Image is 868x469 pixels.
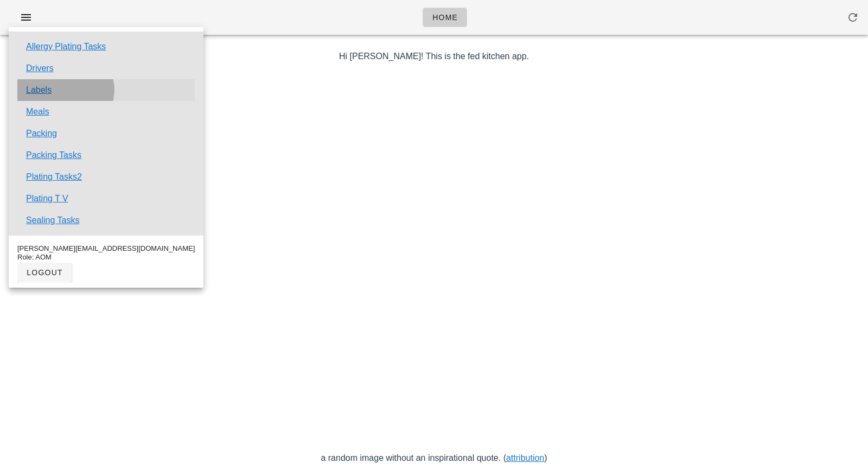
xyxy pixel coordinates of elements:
a: Plating Tasks2 [26,170,82,183]
a: Plating T V [26,192,68,205]
div: Role: AOM [17,253,195,262]
a: Labels [26,84,52,97]
a: Sealing Tasks [26,214,79,227]
a: attribution [506,453,544,462]
p: Hi [PERSON_NAME]! This is the fed kitchen app. [119,50,749,63]
a: Packing Tasks [26,149,81,162]
a: Packing [26,127,57,140]
span: logout [26,268,63,277]
a: Home [423,8,467,27]
a: Allergy Plating Tasks [26,40,106,53]
span: Home [432,13,458,22]
a: Drivers [26,62,54,75]
a: Meals [26,105,49,118]
button: logout [17,263,72,282]
div: [PERSON_NAME][EMAIL_ADDRESS][DOMAIN_NAME] [17,244,195,253]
